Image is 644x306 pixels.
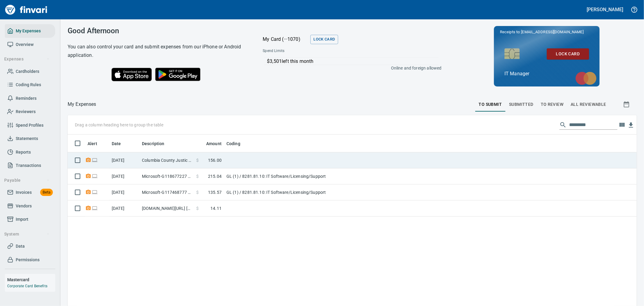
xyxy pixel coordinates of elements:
span: Transactions [16,162,41,169]
span: Alert [88,140,97,147]
span: Cardholders [16,68,39,75]
img: Get it on Google Play [152,64,204,84]
button: Lock Card [310,35,338,44]
a: Reminders [5,92,55,105]
button: Download table [626,121,636,130]
td: [DATE] [109,168,139,184]
span: All Reviewable [571,101,606,108]
span: Data [16,243,25,250]
h5: [PERSON_NAME] [587,6,623,13]
span: Expenses [4,55,50,63]
button: Lock Card [547,48,589,60]
a: Reviewers [5,105,55,119]
span: System [4,230,50,238]
a: Overview [5,38,55,51]
span: $ [196,205,199,211]
p: My Expenses [68,101,96,108]
span: Statements [16,135,38,142]
a: Spend Profiles [5,119,55,132]
button: Show transactions within a particular date range [617,97,637,112]
p: Online and foreign allowed [258,65,441,71]
span: Description [142,140,172,147]
p: IT Manager [505,70,589,77]
span: Reminders [16,95,37,102]
a: Permissions [5,253,55,267]
td: [DATE] [109,184,139,200]
button: Choose columns to display [617,120,626,129]
span: Online transaction [91,174,98,178]
span: Coding [226,140,248,147]
td: [DOMAIN_NAME][URL] [PHONE_NUMBER] [GEOGRAPHIC_DATA] [139,200,194,216]
span: Lock Card [313,36,335,43]
button: System [2,229,52,240]
span: Vendors [16,202,32,210]
td: GL (1) / 8281.81.10: IT Software/Licensing/Support [224,168,375,184]
span: Receipt Required [85,174,91,178]
a: Import [5,213,55,226]
a: InvoicesBeta [5,186,55,199]
span: Reviewers [16,108,36,116]
button: [PERSON_NAME] [585,5,625,14]
span: Amount [206,140,222,147]
span: [EMAIL_ADDRESS][DOMAIN_NAME] [521,29,584,35]
a: Coding Rules [5,78,55,92]
span: Lock Card [552,50,584,58]
a: Cardholders [5,65,55,78]
span: Receipt Required [85,206,91,210]
a: Reports [5,145,55,159]
span: Import [16,216,28,223]
span: 156.00 [208,157,222,163]
span: Spend Profiles [16,122,43,129]
span: To Submit [479,101,502,108]
span: Invoices [16,189,32,196]
span: Payable [4,177,50,184]
span: Alert [88,140,105,147]
span: Overview [16,41,34,48]
a: My Expenses [5,24,55,38]
a: Vendors [5,199,55,213]
button: Expenses [2,54,52,65]
span: 215.04 [208,173,222,179]
span: Permissions [16,256,40,264]
nav: breadcrumb [68,101,96,108]
span: 135.57 [208,189,222,195]
span: $ [196,189,199,195]
h6: Mastercard [7,276,55,283]
img: Finvari [4,2,49,17]
td: Columbia County Justic Vernonia OR [139,152,194,168]
span: Receipt Required [85,190,91,194]
button: Payable [2,175,52,186]
span: Online transaction [91,158,98,162]
span: Amount [198,140,222,147]
a: Statements [5,132,55,145]
span: Beta [40,189,53,196]
span: 14.11 [210,205,222,211]
p: $3,501 left this month [267,58,438,65]
span: Date [112,140,121,147]
span: Receipt Required [85,158,91,162]
td: GL (1) / 8281.81.10: IT Software/Licensing/Support [224,184,375,200]
span: Submitted [509,101,533,108]
img: Download on the App Store [111,68,152,81]
span: Online transaction [91,190,98,194]
p: Drag a column heading here to group the table [75,122,163,128]
span: Reports [16,148,31,156]
span: Coding [226,140,240,147]
span: Description [142,140,165,147]
p: Receipts to: [500,29,594,35]
span: Spend Limits [263,48,362,54]
span: $ [196,173,199,179]
span: Online transaction [91,206,98,210]
td: [DATE] [109,200,139,216]
h3: Good Afternoon [68,27,248,35]
h6: You can also control your card and submit expenses from our iPhone or Android application. [68,43,248,60]
span: $ [196,157,199,163]
a: Data [5,239,55,253]
td: Microsoft-G117468777 [DOMAIN_NAME] WA [139,184,194,200]
span: To Review [541,101,564,108]
span: Coding Rules [16,81,41,89]
p: My Card (···1070) [263,36,308,43]
a: Corporate Card Benefits [7,284,47,288]
span: My Expenses [16,27,41,35]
